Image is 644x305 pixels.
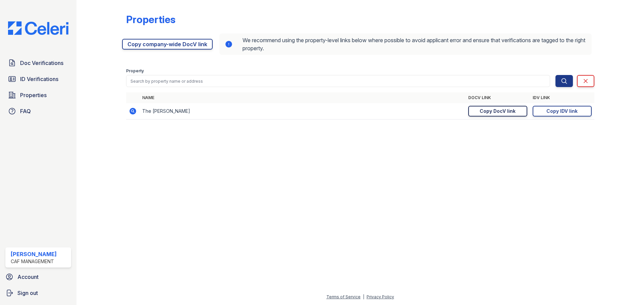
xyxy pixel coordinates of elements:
a: Account [3,270,74,284]
a: Terms of Service [326,294,361,299]
a: Doc Verifications [5,56,71,70]
a: Copy company-wide DocV link [122,39,213,50]
a: Properties [5,88,71,102]
label: Property [126,68,144,74]
th: DocV Link [466,92,530,103]
td: The [PERSON_NAME] [140,103,466,120]
th: IDV Link [530,92,594,103]
img: CE_Logo_Blue-a8612792a0a2168367f1c8372b55b34899dd931a85d93a1a3d3e32e68fde9ad4.png [3,21,74,35]
div: Copy DocV link [480,108,516,115]
div: | [363,294,364,299]
span: Account [17,273,39,281]
div: CAF Management [11,258,57,265]
input: Search by property name or address [126,75,550,87]
a: Copy IDV link [533,106,592,117]
span: Properties [20,91,47,99]
span: Doc Verifications [20,59,63,67]
div: Copy IDV link [546,108,578,115]
a: Privacy Policy [367,294,394,299]
span: ID Verifications [20,75,58,83]
a: FAQ [5,104,71,118]
div: Properties [126,13,175,25]
div: We recommend using the property-level links below where possible to avoid applicant error and ens... [219,33,592,55]
span: FAQ [20,107,31,115]
a: ID Verifications [5,72,71,86]
th: Name [140,92,466,103]
span: Sign out [17,289,38,297]
a: Sign out [3,286,74,300]
div: [PERSON_NAME] [11,250,57,258]
a: Copy DocV link [468,106,527,117]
